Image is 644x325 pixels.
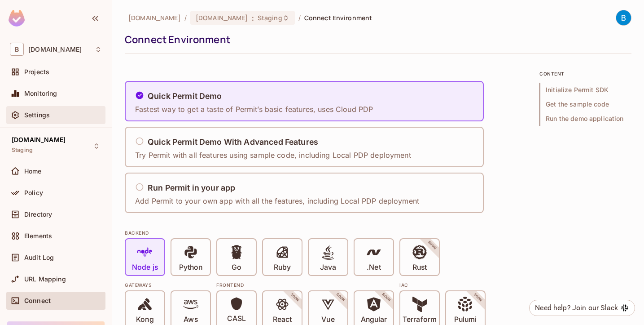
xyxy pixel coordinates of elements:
img: Bradley Herrup [616,10,631,25]
img: SReyMgAAAABJRU5ErkJggg== [9,10,25,27]
span: Staging [12,147,33,154]
span: Policy [24,189,43,196]
p: Pulumi [454,315,477,324]
p: Ruby [274,263,291,272]
p: Node js [132,263,158,272]
span: Workspace: buckstop.com [28,46,82,53]
span: Staging [258,13,282,22]
span: SOON [415,228,450,263]
p: Go [232,263,241,272]
p: Terraform [403,315,437,324]
p: Python [179,263,202,272]
p: content [539,70,631,77]
h5: Run Permit in your app [148,183,235,192]
span: SOON [369,280,404,315]
p: Fastest way to get a taste of Permit’s basic features, uses Cloud PDP [135,104,373,114]
p: CASL [227,314,246,323]
h5: Quick Permit Demo With Advanced Features [148,138,318,147]
span: SOON [323,280,358,315]
p: .Net [367,263,381,272]
li: / [184,13,187,22]
div: Frontend [216,281,394,289]
span: Connect Environment [304,13,372,22]
p: Angular [361,315,387,324]
div: Connect Environment [125,33,627,46]
span: Audit Log [24,254,54,261]
span: Connect [24,297,51,304]
span: B [10,43,24,56]
span: Directory [24,211,52,218]
span: [DOMAIN_NAME] [12,136,66,143]
p: Kong [136,315,153,324]
span: SOON [460,280,495,315]
span: Monitoring [24,90,57,97]
span: the active workspace [128,13,181,22]
p: Try Permit with all features using sample code, including Local PDP deployment [135,150,411,160]
p: React [273,315,292,324]
span: [DOMAIN_NAME] [196,13,248,22]
div: IAC [399,281,486,289]
p: Vue [321,315,334,324]
p: Aws [184,315,197,324]
h5: Quick Permit Demo [148,92,222,101]
div: Gateways [125,281,211,289]
div: BACKEND [125,229,529,236]
p: Java [320,263,336,272]
p: Add Permit to your own app with all the features, including Local PDP deployment [135,196,419,206]
li: / [298,13,301,22]
span: URL Mapping [24,276,66,283]
span: : [251,14,254,22]
div: Need help? Join our Slack [535,303,618,313]
span: Projects [24,68,49,76]
span: Settings [24,111,50,119]
span: Elements [24,232,52,240]
span: Home [24,168,42,175]
p: Rust [412,263,427,272]
span: SOON [277,280,312,315]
